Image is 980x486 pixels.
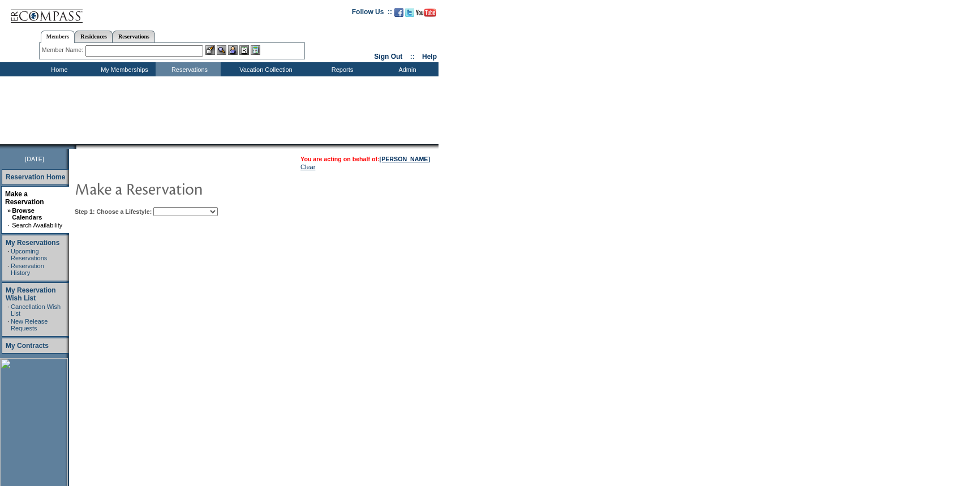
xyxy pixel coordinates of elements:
img: promoShadowLeftCorner.gif [72,144,76,149]
div: Member Name: [42,45,85,55]
a: Upcoming Reservations [11,248,47,261]
img: b_calculator.gif [251,45,260,55]
td: · [8,263,10,276]
img: Follow us on Twitter [405,8,414,17]
a: New Release Requests [11,318,48,332]
img: b_edit.gif [205,45,215,55]
a: Reservation History [11,263,44,276]
a: Sign Out [374,53,402,61]
a: My Reservation Wish List [6,286,56,302]
span: [DATE] [25,156,44,162]
span: You are acting on behalf of: [300,156,430,162]
a: My Reservations [6,239,59,247]
b: Step 1: Choose a Lifestyle: [75,208,152,215]
a: Cancellation Wish List [11,303,61,317]
td: Follow Us :: [352,7,392,20]
a: Members [41,31,75,43]
a: Help [422,53,437,61]
a: Browse Calendars [12,207,42,221]
a: My Contracts [6,342,49,350]
a: Become our fan on Facebook [394,11,403,18]
a: [PERSON_NAME] [380,156,430,162]
a: Make a Reservation [5,190,44,206]
td: My Memberships [91,62,156,76]
td: Home [25,62,91,76]
img: View [217,45,226,55]
td: · [8,248,10,261]
span: :: [410,53,415,61]
td: Vacation Collection [221,62,308,76]
img: Reservations [239,45,249,55]
img: pgTtlMakeReservation.gif [75,177,301,200]
img: blank.gif [76,144,78,149]
a: Residences [75,31,113,42]
td: · [7,222,11,229]
img: Become our fan on Facebook [394,8,403,17]
td: · [8,303,10,317]
a: Clear [300,164,315,170]
a: Reservations [113,31,155,42]
img: Subscribe to our YouTube Channel [416,8,436,17]
b: » [7,207,11,214]
td: Reservations [156,62,221,76]
a: Subscribe to our YouTube Channel [416,11,436,18]
img: Impersonate [228,45,238,55]
a: Reservation Home [6,173,65,181]
a: Follow us on Twitter [405,11,414,18]
td: Reports [308,62,373,76]
td: Admin [373,62,439,76]
td: · [8,318,10,332]
a: Search Availability [12,222,62,229]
